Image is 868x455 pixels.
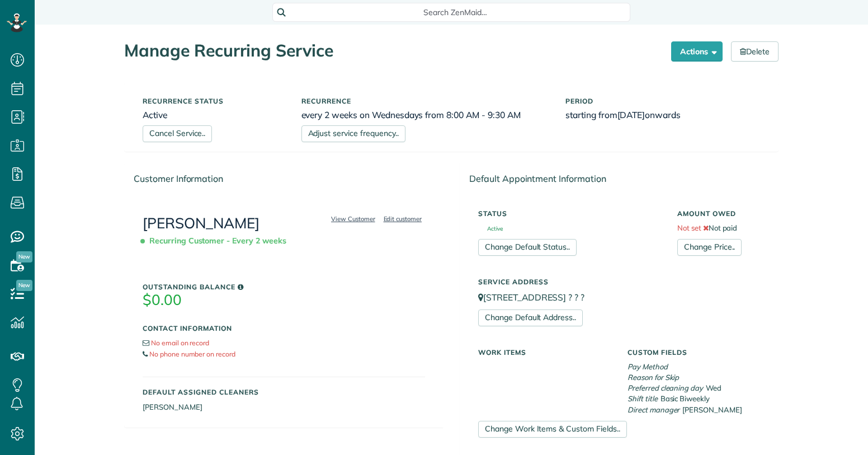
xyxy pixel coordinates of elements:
span: Active [478,226,503,232]
span: No phone number on record [149,350,235,358]
h5: Amount Owed [677,210,760,217]
h5: Status [478,210,661,217]
em: Reason for Skip [628,373,679,382]
div: Default Appointment Information [460,163,778,194]
a: [PERSON_NAME] [143,214,260,232]
h6: Active [143,110,285,120]
h3: $0.00 [143,292,425,308]
div: Customer Information [125,163,443,194]
em: Pay Method [628,362,668,371]
span: Basic Biweekly [661,394,710,403]
button: Actions [671,41,723,62]
span: Recurring Customer - Every 2 weeks [143,231,291,251]
h5: Work Items [478,349,611,356]
em: Shift title [628,394,658,403]
h5: Service Address [478,278,760,285]
a: View Customer [328,214,379,224]
h5: Contact Information [143,325,425,332]
h6: every 2 weeks on Wednesdays from 8:00 AM - 9:30 AM [301,110,549,120]
a: Change Default Address.. [478,309,583,326]
h5: Recurrence [301,97,549,105]
a: Adjust service frequency.. [301,125,405,142]
h5: Recurrence status [143,97,285,105]
em: Preferred cleaning day [628,383,703,392]
a: Cancel Service.. [143,125,212,142]
a: Change Work Items & Custom Fields.. [478,421,627,438]
span: No email on record [151,339,209,347]
a: Delete [731,41,779,62]
a: Edit customer [380,214,426,224]
li: [PERSON_NAME] [143,402,425,412]
span: Wed [706,383,721,392]
h5: Custom Fields [628,349,760,356]
h5: Period [565,97,760,105]
div: Not paid [669,204,768,256]
a: Change Price.. [677,239,742,256]
span: New [16,251,32,262]
h5: Outstanding Balance [143,283,425,290]
span: [DATE] [617,109,645,120]
em: Direct manager [628,405,680,414]
a: Change Default Status.. [478,239,577,256]
span: Not set [677,223,701,232]
h1: Manage Recurring Service [124,41,663,60]
span: [PERSON_NAME] [682,405,742,414]
p: [STREET_ADDRESS] ? ? ? [478,291,760,304]
span: New [16,280,32,291]
h5: Default Assigned Cleaners [143,388,425,396]
h6: starting from onwards [565,110,760,120]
